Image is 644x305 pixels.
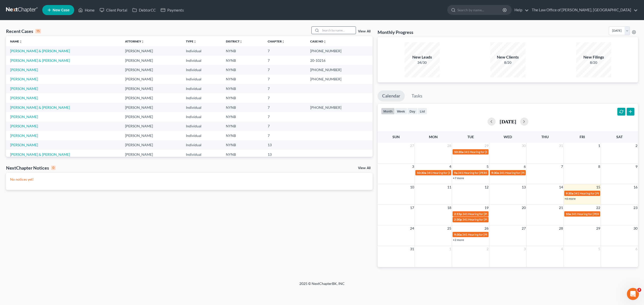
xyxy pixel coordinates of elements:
td: Individual [182,131,222,140]
span: 19 [484,205,489,211]
button: week [395,108,407,115]
span: 29 [596,225,601,231]
span: 16 [633,184,638,190]
span: Wed [504,135,512,139]
a: [PERSON_NAME] [10,124,38,128]
a: Help [512,6,529,15]
span: 17 [410,205,415,211]
td: Individual [182,140,222,150]
a: [PERSON_NAME] [10,86,38,91]
td: NYNB [222,103,264,112]
span: 31 [410,246,415,252]
h2: [DATE] [500,119,516,124]
a: Districtunfold_more [226,39,243,43]
span: Mon [429,135,438,139]
td: [PERSON_NAME] [121,131,182,140]
span: 28 [558,225,563,231]
a: [PERSON_NAME] [10,115,38,119]
span: Sat [616,135,623,139]
input: Search by name... [320,27,356,34]
span: 341 Hearing for [PERSON_NAME] [574,191,619,195]
a: Case Nounfold_more [310,39,326,43]
span: 9:30a [491,171,499,175]
td: Individual [182,65,222,74]
span: 341 Hearing for [PERSON_NAME] [499,171,544,175]
span: New Case [53,8,69,12]
td: 7 [264,46,306,56]
a: [PERSON_NAME] & [PERSON_NAME] [10,152,70,157]
a: Typeunfold_more [186,39,196,43]
td: [PERSON_NAME] [121,103,182,112]
span: 31 [558,143,563,149]
div: 2025 © NextChapterBK, INC [179,281,465,290]
td: NYNB [222,122,264,131]
td: [PERSON_NAME] [121,84,182,93]
span: 5 [486,164,489,170]
span: 11 [447,184,452,190]
td: NYNB [222,140,264,150]
div: 8/20 [490,60,526,65]
a: [PERSON_NAME] [10,133,38,138]
span: 8 [598,164,601,170]
td: 7 [264,112,306,121]
span: 2 [486,246,489,252]
button: day [407,108,418,115]
a: Tasks [407,90,427,101]
span: Tue [467,135,474,139]
span: 22 [596,205,601,211]
td: [PERSON_NAME] [121,122,182,131]
div: 34/30 [405,60,440,65]
td: [PERSON_NAME] [121,46,182,56]
td: [PHONE_NUMBER] [306,103,373,112]
div: New Leads [405,54,440,60]
td: [PHONE_NUMBER] [306,65,373,74]
td: NYNB [222,93,264,103]
td: 7 [264,93,306,103]
a: Calendar [378,90,405,101]
td: Individual [182,103,222,112]
a: Home [76,6,97,15]
span: 26 [484,225,489,231]
span: Thu [541,135,549,139]
span: 14 [558,184,563,190]
td: Individual [182,122,222,131]
td: 7 [264,56,306,65]
i: unfold_more [239,40,243,43]
td: NYNB [222,150,264,159]
div: NextChapter Notices [6,165,56,171]
td: 7 [264,84,306,93]
span: 18 [447,205,452,211]
div: Recent Cases [6,28,41,34]
span: 341 Hearing for [PERSON_NAME] [427,171,472,175]
span: 9a [454,171,457,175]
span: 23 [633,205,638,211]
td: [PHONE_NUMBER] [306,46,373,56]
span: 2 [635,143,638,149]
td: Individual [182,150,222,159]
span: 30 [633,225,638,231]
span: 341 Hearing for [PERSON_NAME] [462,218,507,221]
a: [PERSON_NAME] [10,77,38,81]
div: 0 [51,166,56,170]
td: [PERSON_NAME] [121,93,182,103]
a: The Law Office of [PERSON_NAME], [GEOGRAPHIC_DATA] [529,6,638,15]
td: NYNB [222,112,264,121]
span: 21 [558,205,563,211]
span: 10a [566,212,571,216]
a: DebtorCC [130,6,158,15]
p: No notices yet! [10,177,369,182]
span: 27 [410,143,415,149]
input: Search by name... [457,5,503,15]
span: 3 [637,288,641,292]
i: unfold_more [193,40,196,43]
span: 341 Hearing for [PERSON_NAME], Frayddelith [462,212,524,216]
span: 341 Hearing for [PERSON_NAME] [464,150,509,154]
span: 4 [449,164,452,170]
td: NYNB [222,65,264,74]
button: month [381,108,395,115]
span: 5 [598,246,601,252]
a: +2 more [453,238,464,242]
i: unfold_more [323,40,326,43]
span: 341 Hearing for [PERSON_NAME] [571,212,616,216]
span: Sun [392,135,400,139]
